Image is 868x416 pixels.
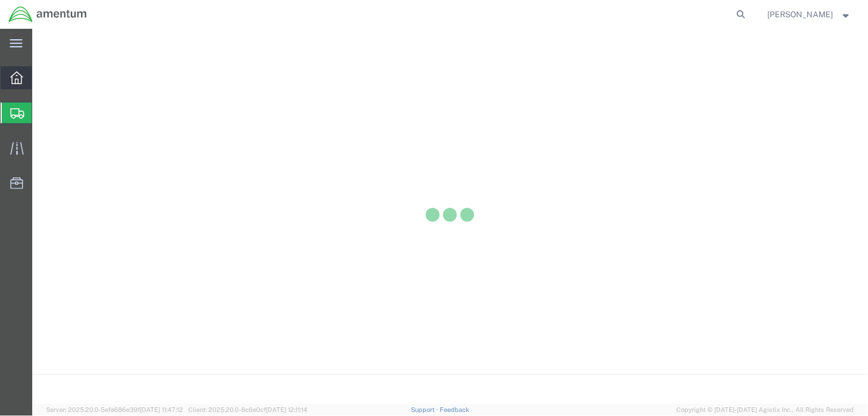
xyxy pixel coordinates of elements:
[767,7,852,21] button: [PERSON_NAME]
[768,8,833,21] span: Alexis Rivera
[8,6,87,23] img: logo
[677,405,854,415] span: Copyright © [DATE]-[DATE] Agistix Inc., All Rights Reserved
[188,406,307,413] span: Client: 2025.20.0-8c6e0cf
[46,406,183,413] span: Server: 2025.20.0-5efa686e39f
[266,406,307,413] span: [DATE] 12:11:14
[140,406,183,413] span: [DATE] 11:47:12
[411,406,440,413] a: Support
[440,406,469,413] a: Feedback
